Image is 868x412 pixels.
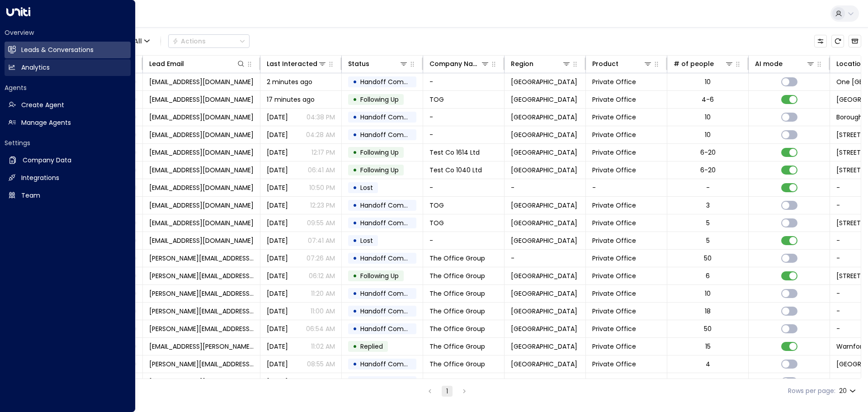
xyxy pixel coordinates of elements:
span: Private Office [592,166,636,175]
span: Private Office [592,77,636,86]
td: - [423,73,505,90]
h2: Leads & Conversations [21,45,94,55]
div: 10 [705,289,711,298]
span: Aug 14, 2025 [267,324,288,333]
span: London [511,148,577,157]
div: • [353,74,357,90]
div: Region [511,58,571,69]
div: • [353,145,357,160]
div: Region [511,58,533,69]
span: The Office Group [429,342,485,351]
span: charlilucy@aol.com [149,77,254,86]
a: Integrations [5,170,131,186]
span: Tegan.Ellis@theofficegroup.com [149,377,254,386]
span: Following Up [360,95,399,104]
span: The Office Group [429,324,485,333]
span: charlie.home+testmonday@gmail.com [149,95,254,104]
p: 12:23 PM [310,201,335,210]
span: London [511,324,577,333]
div: • [353,233,357,248]
span: London [511,95,577,104]
div: • [353,268,357,284]
span: joshuaunderwood@libero.it [149,183,254,192]
span: Private Office [592,307,636,316]
p: 10:50 PM [309,183,335,192]
span: Following Up [360,166,399,175]
span: London [511,77,577,86]
a: Analytics [5,59,131,76]
span: Replied [360,342,383,351]
span: ranjit.brainch+1808test1@theofficegroup.com [149,166,254,175]
td: - [505,250,586,267]
span: London [511,113,577,122]
div: • [353,303,357,319]
p: 04:28 AM [306,130,335,139]
span: 2 minutes ago [267,77,312,86]
div: 10 [705,113,711,122]
div: • [353,215,357,231]
div: 4-6 [702,95,714,104]
div: # of people [674,58,714,69]
span: Maisie.King@theofficegroup.com [149,307,254,316]
div: Last Interacted [267,58,317,69]
h2: Manage Agents [21,118,71,128]
div: 6-20 [700,166,716,175]
span: Private Office [592,342,636,351]
div: Lead Email [149,58,245,69]
div: Button group with a nested menu [168,34,250,48]
h2: Create Agent [21,100,64,110]
span: Handoff Completed [360,377,424,386]
span: Handoff Completed [360,360,424,369]
div: Product [592,58,652,69]
span: TOG [429,201,444,210]
div: 50 [704,324,712,333]
div: - [706,183,710,192]
div: Product [592,58,618,69]
td: - [505,373,586,390]
span: Maisie.King@theofficegroup.com [149,289,254,298]
span: Yesterday [267,113,288,122]
p: 11:00 AM [311,307,335,316]
div: Last Interacted [267,58,327,69]
p: 04:38 PM [307,113,335,122]
span: London [511,201,577,210]
div: 10 [705,130,711,139]
p: 06:12 AM [309,271,335,280]
div: 50 [704,254,712,263]
span: Private Office [592,95,636,104]
td: - [423,109,505,126]
span: Yesterday [267,148,288,157]
span: TOG [429,218,444,227]
span: London [511,360,577,369]
div: • [353,286,357,301]
span: The Office Group [429,254,485,263]
label: Rows per page: [788,386,835,396]
span: Aug 15, 2025 [267,254,288,263]
span: London [511,342,577,351]
span: The Office Group [429,307,485,316]
div: • [353,109,357,125]
span: nicolablane@hotmail.com [149,113,254,122]
span: Handoff Completed [360,307,424,316]
div: 20 [839,384,858,398]
div: Location [836,58,865,69]
h2: Overview [5,28,131,37]
p: 06:54 AM [306,324,335,333]
span: The Office Group [429,360,485,369]
div: 3 [706,201,710,210]
span: Private Office [592,360,636,369]
h2: Agents [5,83,131,92]
h2: Integrations [21,173,59,183]
span: Private Office [592,289,636,298]
div: • [353,321,357,336]
div: Company Name [429,58,481,69]
span: Handoff Completed [360,77,424,86]
span: Test Co 1040 Ltd [429,166,482,175]
span: Private Office [592,201,636,210]
span: London [511,271,577,280]
div: • [353,162,357,178]
span: Eme.Udoma-Herman@theofficegroup.com [149,342,254,351]
span: Private Office [592,271,636,280]
span: Aug 15, 2025 [267,218,288,227]
h2: Settings [5,138,131,147]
